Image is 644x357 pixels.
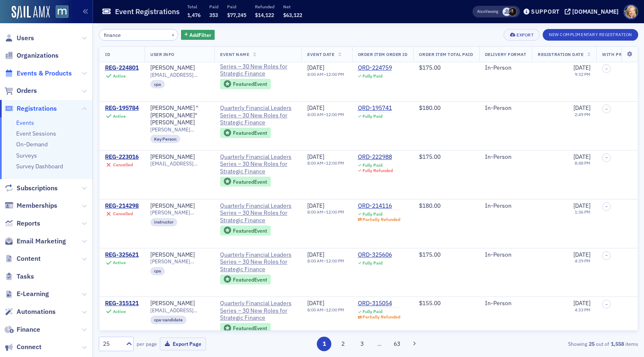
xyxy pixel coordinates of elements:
[255,12,274,18] span: $14,122
[160,338,206,350] button: Export Page
[105,104,139,112] div: REG-195784
[17,307,56,316] span: Automations
[5,307,56,316] a: Automations
[220,79,271,89] div: Featured Event
[485,251,526,259] div: In-Person
[113,73,126,78] div: Active
[419,64,441,71] span: $175.00
[575,160,590,166] time: 8:48 PM
[150,135,180,143] div: Key Person
[255,4,274,10] p: Refunded
[358,251,392,259] a: ORD-325606
[105,202,139,210] a: REG-214298
[504,29,540,41] button: Export
[150,267,165,275] div: cpa
[543,30,638,38] a: New Complimentary Registration
[50,5,69,19] a: View Homepage
[5,272,34,281] a: Tasks
[113,211,133,216] div: Cancelled
[150,251,195,259] div: [PERSON_NAME]
[220,153,296,175] a: Quarterly Financial Leaders Series – 30 New Roles for Strategic Finance
[326,71,344,77] time: 12:00 PM
[508,7,517,16] span: Lauren McDonough
[113,309,126,314] div: Active
[336,337,350,351] button: 2
[307,160,323,166] time: 8:00 AM
[307,258,344,264] div: –
[485,202,526,210] div: In-Person
[105,153,139,161] div: REG-223016
[17,201,57,210] span: Memberships
[307,104,324,112] span: [DATE]
[307,112,344,117] div: –
[150,51,174,57] span: User Info
[517,33,534,37] div: Export
[5,34,34,43] a: Users
[5,51,59,60] a: Organizations
[233,180,267,184] div: Featured Event
[137,340,157,347] label: per page
[227,4,246,10] p: Paid
[307,258,323,264] time: 8:00 AM
[5,201,57,210] a: Memberships
[419,51,473,57] span: Order Item Total Paid
[99,29,178,41] input: Search…
[358,51,408,57] span: Order Item Order ID
[17,51,59,60] span: Organizations
[307,209,323,215] time: 8:00 AM
[150,104,208,126] a: [PERSON_NAME] "[PERSON_NAME]" [PERSON_NAME]
[362,217,400,222] div: Partially Refunded
[389,337,404,351] button: 63
[16,130,56,137] a: Event Sessions
[17,237,66,246] span: Email Marketing
[150,64,195,72] a: [PERSON_NAME]
[220,104,296,126] a: Quarterly Financial Leaders Series – 30 New Roles for Strategic Finance
[605,66,608,71] span: –
[362,168,393,173] div: Fully Refunded
[220,56,296,78] a: Quarterly Financial Leaders Series – 30 New Roles for Strategic Finance
[150,218,177,226] div: instructor
[105,300,139,307] a: REG-315121
[5,237,66,246] a: Email Marketing
[150,80,165,88] div: cpa
[307,307,323,313] time: 8:00 AM
[587,340,596,347] strong: 25
[358,64,392,72] a: ORD-224759
[419,299,441,307] span: $155.00
[575,71,590,77] time: 9:32 PM
[150,202,195,210] a: [PERSON_NAME]
[5,104,57,113] a: Registrations
[283,12,302,18] span: $63,122
[105,51,110,57] span: ID
[358,153,393,161] a: ORD-222988
[5,219,40,228] a: Reports
[307,112,323,117] time: 8:00 AM
[5,342,42,352] a: Connect
[575,307,590,313] time: 4:33 PM
[572,8,619,15] div: [DOMAIN_NAME]
[326,258,344,264] time: 12:00 PM
[220,128,271,138] div: Featured Event
[220,202,296,224] a: Quarterly Financial Leaders Series – 30 New Roles for Strategic Finance
[358,202,401,210] div: ORD-214116
[573,251,590,258] span: [DATE]
[150,209,208,216] span: [PERSON_NAME][EMAIL_ADDRESS][PERSON_NAME][DOMAIN_NAME]
[605,204,608,209] span: –
[575,112,590,117] time: 2:49 PM
[17,69,72,78] span: Events & Products
[17,86,37,95] span: Orders
[317,337,331,351] button: 1
[307,251,324,258] span: [DATE]
[307,299,324,307] span: [DATE]
[113,114,126,119] div: Active
[543,29,638,41] button: New Complimentary Registration
[485,64,526,72] div: In-Person
[464,340,638,347] div: Showing out of items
